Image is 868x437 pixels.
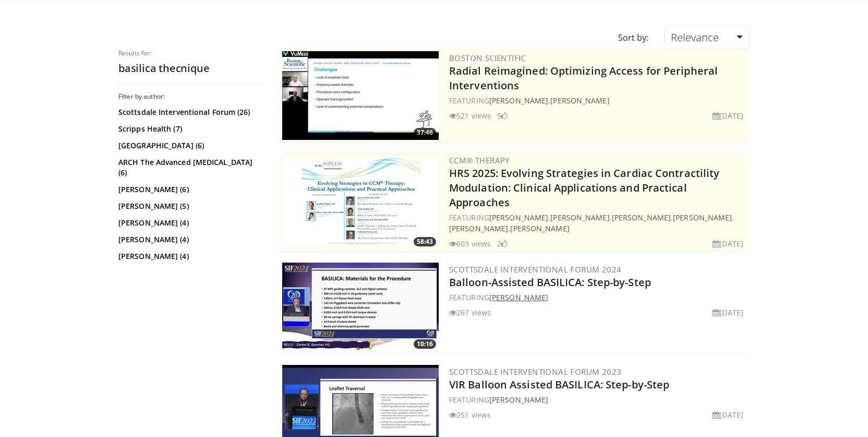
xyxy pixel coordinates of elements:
a: VIR Balloon Assisted BASILICA: Step-by-Step [449,377,669,392]
a: CCM® Therapy [449,155,510,166]
a: 37:46 [282,51,439,140]
a: [PERSON_NAME] (5) [118,201,262,211]
a: Scottsdale Interventional Forum 2024 [449,264,621,275]
a: Balloon-Assisted BASILICA: Step-by-Step [449,275,651,289]
a: [PERSON_NAME] [550,212,609,222]
a: [PERSON_NAME] [489,96,548,105]
a: Scottsdale Interventional Forum 2023 [449,367,621,377]
a: Radial Reimagined: Optimizing Access for Peripheral Interventions [449,64,718,92]
li: 267 views [449,307,491,318]
li: 5 [497,110,508,121]
div: FEATURING [449,292,748,303]
div: FEATURING [449,394,748,405]
a: Relevance [664,26,750,49]
li: [DATE] [713,238,743,249]
img: c038ed19-16d5-403f-b698-1d621e3d3fd1.300x170_q85_crop-smart_upscale.jpg [282,51,439,140]
a: [PERSON_NAME] [489,212,548,222]
div: Sort by: [610,26,656,49]
li: [DATE] [713,307,743,318]
h3: Filter by author: [118,92,264,101]
div: FEATURING , [449,95,748,106]
a: 10:16 [282,263,439,351]
img: 3f694bbe-f46e-4e2a-ab7b-fff0935bbb6c.300x170_q85_crop-smart_upscale.jpg [282,157,439,246]
p: Results for: [118,49,264,57]
li: 521 views [449,110,491,121]
a: Scripps Health (7) [118,124,262,134]
a: [PERSON_NAME] (4) [118,251,262,262]
li: 603 views [449,238,491,249]
a: [PERSON_NAME] [550,96,609,105]
h2: basilica thecnique [118,62,264,75]
a: [PERSON_NAME] [449,223,508,233]
a: [PERSON_NAME] [489,395,548,405]
li: [DATE] [713,110,743,121]
span: Relevance [671,30,719,44]
li: [DATE] [713,409,743,420]
a: [PERSON_NAME] [489,292,548,302]
div: FEATURING , , , , , [449,212,748,234]
a: ARCH The Advanced [MEDICAL_DATA] (6) [118,157,262,178]
span: 58:43 [414,237,436,246]
a: [PERSON_NAME] [612,212,671,222]
a: HRS 2025: Evolving Strategies in Cardiac Contractility Modulation: Clinical Applications and Prac... [449,166,719,209]
a: [PERSON_NAME] [510,223,569,233]
span: 37:46 [414,128,436,137]
li: 2 [497,238,508,249]
span: 10:16 [414,339,436,349]
li: 251 views [449,409,491,420]
a: Boston Scientific [449,53,526,63]
a: [GEOGRAPHIC_DATA] (6) [118,140,262,151]
a: [PERSON_NAME] (4) [118,218,262,228]
a: [PERSON_NAME] (6) [118,184,262,195]
a: [PERSON_NAME] (4) [118,234,262,245]
a: 58:43 [282,157,439,246]
a: [PERSON_NAME] [673,212,732,222]
a: Scottsdale Interventional Forum (26) [118,107,262,117]
img: 902d8754-a9df-45a1-8c82-b75d7b083aab.300x170_q85_crop-smart_upscale.jpg [282,263,439,351]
